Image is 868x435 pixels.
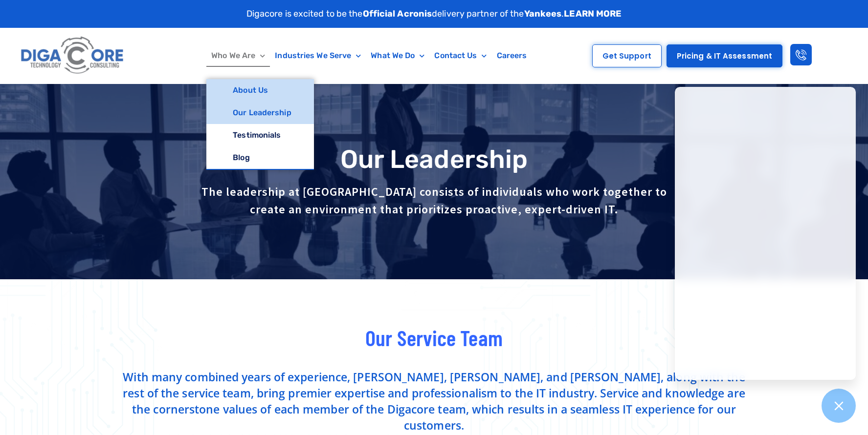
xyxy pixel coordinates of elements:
[667,44,782,67] a: Pricing & IT Assessment
[206,79,313,170] ul: Who We Are
[366,44,429,67] a: What We Do
[206,124,313,146] a: Testimonials
[18,33,128,79] img: Digacore logo 1
[121,145,747,173] h1: Our Leadership
[172,44,566,67] nav: Menu
[429,44,491,67] a: Contact Us
[363,8,432,19] strong: Official Acronis
[564,8,622,19] a: LEARN MORE
[206,102,313,124] a: Our Leadership
[365,324,503,351] span: Our Service Team
[200,183,669,218] p: The leadership at [GEOGRAPHIC_DATA] consists of individuals who work together to create an enviro...
[121,369,747,434] p: With many combined years of experience, [PERSON_NAME], [PERSON_NAME], and [PERSON_NAME], along wi...
[675,87,856,380] iframe: Chatgenie Messenger
[246,7,622,21] p: Digacore is excited to be the delivery partner of the .
[524,8,562,19] strong: Yankees
[677,52,772,60] span: Pricing & IT Assessment
[206,146,313,169] a: Blog
[206,44,270,67] a: Who We Are
[592,44,662,67] a: Get Support
[270,44,366,67] a: Industries We Serve
[602,52,651,60] span: Get Support
[492,44,532,67] a: Careers
[206,79,313,102] a: About Us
